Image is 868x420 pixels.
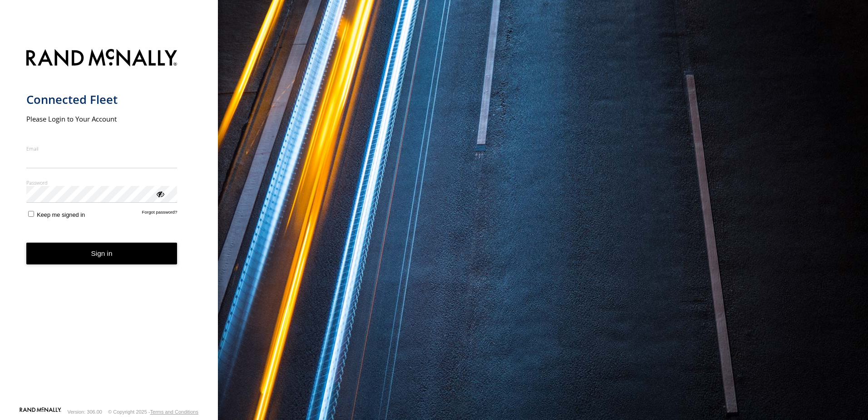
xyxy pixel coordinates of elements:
input: Keep me signed in [28,211,34,217]
span: Keep me signed in [37,211,85,218]
div: ViewPassword [155,189,164,198]
div: Version: 306.00 [68,409,102,415]
label: Email [26,145,178,152]
h2: Please Login to Your Account [26,114,178,123]
div: © Copyright 2025 - [108,409,198,415]
button: Sign in [26,243,178,265]
h1: Connected Fleet [26,92,178,107]
a: Visit our Website [20,407,61,416]
a: Forgot password? [142,210,178,218]
form: main [26,44,192,406]
label: Password [26,179,178,186]
a: Terms and Conditions [150,409,198,415]
img: Rand McNally [26,47,178,70]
